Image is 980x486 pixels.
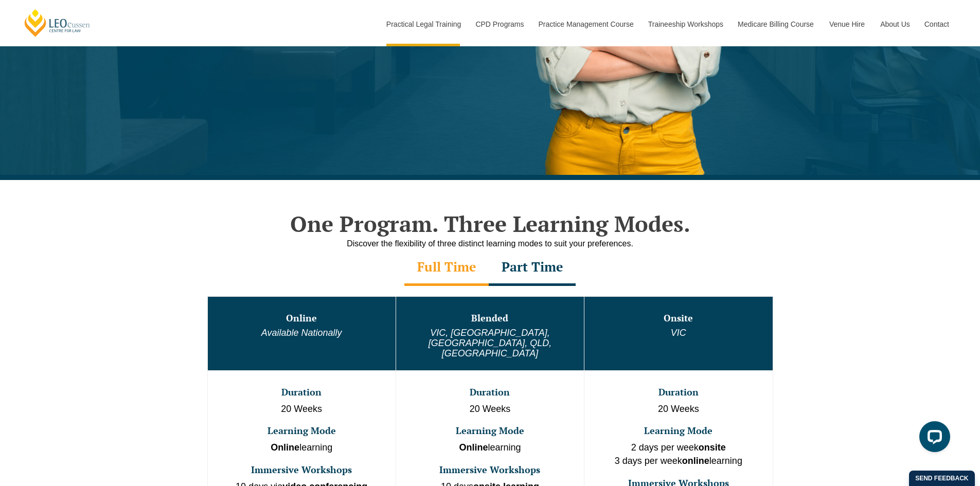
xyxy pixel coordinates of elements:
[640,2,730,46] a: Traineeship Workshops
[379,2,468,46] a: Practical Legal Training
[404,250,489,286] div: Full Time
[468,2,530,46] a: CPD Programs
[209,313,395,323] h3: Online
[271,442,299,453] strong: Online
[531,2,640,46] a: Practice Management Course
[397,313,583,323] h3: Blended
[397,387,583,398] h3: Duration
[209,441,395,455] p: learning
[23,8,92,38] a: [PERSON_NAME] Centre for Law
[209,403,395,416] p: 20 Weeks
[209,426,395,436] h3: Learning Mode
[822,2,872,46] a: Venue Hire
[917,2,957,46] a: Contact
[585,426,771,436] h3: Learning Mode
[197,237,783,250] div: Discover the flexibility of three distinct learning modes to suit your preferences.
[489,250,576,286] div: Part Time
[397,426,583,436] h3: Learning Mode
[209,465,395,475] h3: Immersive Workshops
[397,441,583,455] p: learning
[585,387,771,398] h3: Duration
[459,442,488,453] strong: Online
[429,328,551,358] em: VIC, [GEOGRAPHIC_DATA], [GEOGRAPHIC_DATA], QLD, [GEOGRAPHIC_DATA]
[585,313,771,323] h3: Onsite
[209,387,395,398] h3: Duration
[872,2,917,46] a: About Us
[730,2,822,46] a: Medicare Billing Course
[585,441,771,467] p: 2 days per week 3 days per week learning
[585,403,771,416] p: 20 Weeks
[911,417,954,460] iframe: LiveChat chat widget
[197,211,783,237] h2: One Program. Three Learning Modes.
[397,403,583,416] p: 20 Weeks
[682,456,709,466] strong: online
[261,328,342,338] em: Available Nationally
[397,465,583,475] h3: Immersive Workshops
[699,442,726,453] strong: onsite
[671,328,686,338] em: VIC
